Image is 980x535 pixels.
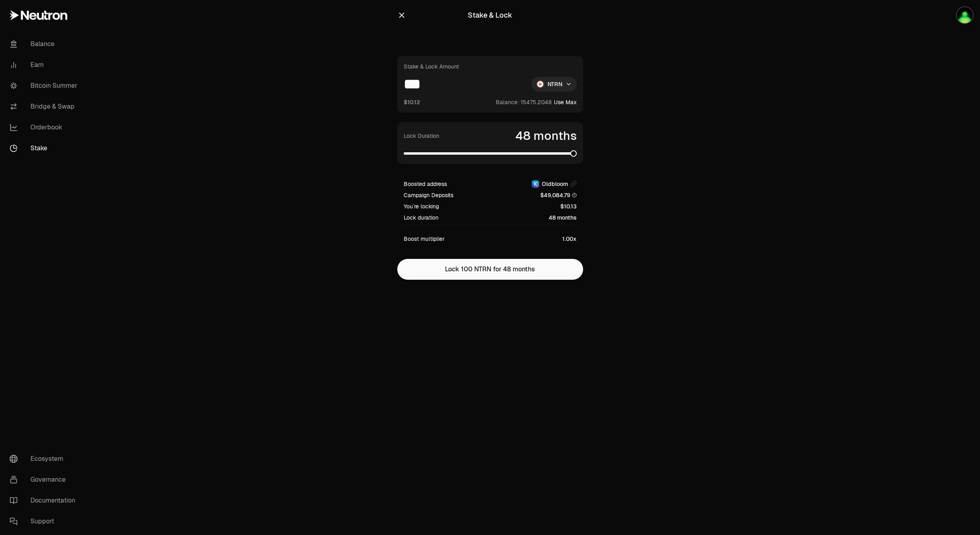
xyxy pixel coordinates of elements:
[404,63,459,71] div: Stake & Lock Amount
[3,96,87,117] a: Bridge & Swap
[515,129,577,143] span: 48 months
[404,214,439,222] span: Lock duration
[542,180,568,188] span: Oldbloom
[3,75,87,96] a: Bitcoin Summer
[496,98,519,106] span: Balance:
[397,259,583,280] button: Lock 100 NTRN for 48 months
[531,180,577,188] button: KeplrOldbloom
[957,7,973,23] img: Oldbloom
[531,77,577,91] div: NTRN
[554,98,577,106] button: Use Max
[404,191,453,199] span: Campaign Deposits
[3,117,87,138] a: Orderbook
[560,202,577,210] span: $10.13
[3,511,87,532] a: Support
[532,181,539,187] img: Keplr
[537,81,543,87] img: NTRN Logo
[404,132,439,140] label: Lock Duration
[549,214,577,222] span: 48 months
[404,180,447,188] span: Boosted address
[404,235,445,243] span: Boost multiplier
[3,469,87,490] a: Governance
[3,448,87,469] a: Ecosystem
[3,138,87,159] a: Stake
[404,98,420,106] button: $10.12
[3,490,87,511] a: Documentation
[562,235,577,243] span: 1.00x
[540,191,577,199] span: $49,084.79
[3,55,87,75] a: Earn
[3,34,87,55] a: Balance
[468,10,512,21] div: Stake & Lock
[404,202,439,210] span: You`re locking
